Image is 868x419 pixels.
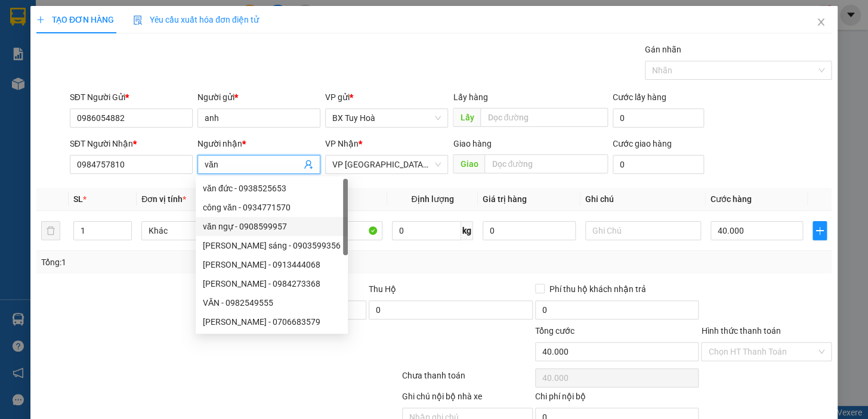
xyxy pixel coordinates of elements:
[645,45,681,54] label: Gán nhãn
[332,109,441,127] span: BX Tuy Hoà
[197,91,320,104] div: Người gửi
[461,221,473,240] span: kg
[203,182,341,195] div: văn đức - 0938525653
[203,220,341,233] div: văn ngự - 0908599957
[401,369,534,390] div: Chưa thanh toán
[711,194,752,204] span: Cước hàng
[41,221,60,240] button: delete
[613,108,704,128] input: Cước lấy hàng
[332,156,441,173] span: VP Nha Trang xe Limousine
[203,239,341,252] div: [PERSON_NAME] sáng - 0903599356
[325,139,359,148] span: VP Nhận
[411,194,453,204] span: Định lượng
[196,236,348,255] div: lê văn sáng - 0903599356
[816,17,826,27] span: close
[613,155,704,174] input: Cước giao hàng
[41,256,336,269] div: Tổng: 1
[545,283,651,296] span: Phí thu hộ khách nhận trả
[70,137,193,150] div: SĐT Người Nhận
[196,255,348,274] div: nguyễn văn á - 0913444068
[149,222,250,240] span: Khác
[701,326,780,336] label: Hình thức thanh toán
[196,217,348,236] div: văn ngự - 0908599957
[203,277,341,290] div: [PERSON_NAME] - 0984273368
[196,198,348,217] div: công văn - 0934771570
[36,15,45,24] span: plus
[535,326,574,336] span: Tổng cước
[203,201,341,214] div: công văn - 0934771570
[36,15,114,24] span: TẠO ĐƠN HÀNG
[402,390,533,408] div: Ghi chú nội bộ nhà xe
[203,258,341,271] div: [PERSON_NAME] - 0913444068
[483,221,576,240] input: 0
[613,139,672,148] label: Cước giao hàng
[580,188,706,211] th: Ghi chú
[804,6,838,39] button: Close
[196,293,348,312] div: VĂN - 0982549555
[484,154,608,173] input: Dọc đường
[535,390,699,408] div: Chi phí nội bộ
[196,312,348,331] div: Văn Hoàng - 0706683579
[197,137,320,150] div: Người nhận
[70,91,193,104] div: SĐT Người Gửi
[813,221,827,240] button: plus
[133,15,143,25] img: icon
[73,194,83,204] span: SL
[141,194,186,204] span: Đơn vị tính
[453,139,491,148] span: Giao hàng
[133,15,259,24] span: Yêu cầu xuất hóa đơn điện tử
[480,108,608,127] input: Dọc đường
[196,179,348,198] div: văn đức - 0938525653
[453,108,480,127] span: Lấy
[453,154,484,173] span: Giao
[203,315,341,328] div: [PERSON_NAME] - 0706683579
[483,194,527,204] span: Giá trị hàng
[196,274,348,293] div: Văn Xuân - 0984273368
[813,226,826,235] span: plus
[369,284,396,294] span: Thu Hộ
[585,221,701,240] input: Ghi Chú
[453,92,487,102] span: Lấy hàng
[613,92,666,102] label: Cước lấy hàng
[203,296,341,309] div: VĂN - 0982549555
[304,160,313,169] span: user-add
[325,91,448,104] div: VP gửi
